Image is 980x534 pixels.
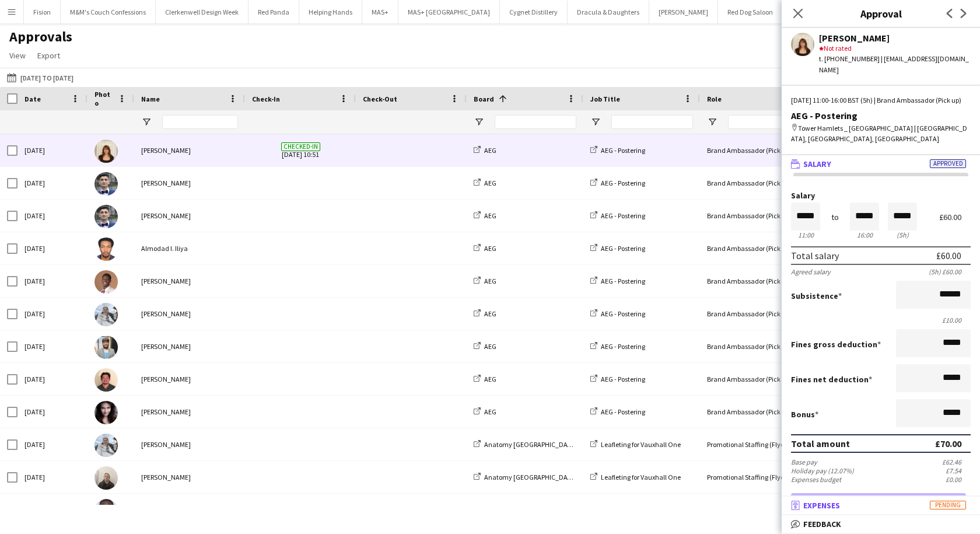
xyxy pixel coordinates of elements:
[484,473,620,481] span: Anatomy [GEOGRAPHIC_DATA]/Vauxhall One
[791,409,818,420] label: Bonus
[700,494,817,526] div: Brand Ambassador (Pick up)
[17,330,87,362] div: [DATE]
[363,95,397,103] span: Check-Out
[700,167,817,199] div: Brand Ambassador (Pick up)
[590,146,645,155] a: AEG - Postering
[791,110,971,121] div: AEG - Postering
[936,250,961,261] div: £60.00
[134,232,245,264] div: Almodad I. Iliya
[819,43,971,54] div: Not rated
[474,179,496,187] a: AEG
[17,134,87,166] div: [DATE]
[707,95,722,103] span: Role
[946,475,971,484] div: £0.00
[930,501,966,509] span: Pending
[484,407,496,416] span: AEG
[134,200,245,232] div: [PERSON_NAME]
[791,316,971,324] div: £10.00
[791,250,839,261] div: Total salary
[252,134,349,166] span: [DATE] 10:51
[935,438,961,449] div: £70.00
[141,95,160,103] span: Name
[162,115,238,129] input: Name Filter Input
[700,428,817,460] div: Promotional Staffing (Flyering Staff)
[398,1,500,23] button: MAS+ [GEOGRAPHIC_DATA]
[362,1,398,23] button: MAS+
[590,342,645,351] a: AEG - Postering
[590,211,645,220] a: AEG - Postering
[791,339,881,350] label: Fines gross deduction
[700,396,817,428] div: Brand Ambassador (Pick up)
[156,1,249,23] button: Clerkenwell Design Week
[24,1,61,23] button: Fision
[700,232,817,264] div: Brand Ambassador (Pick up)
[601,146,645,155] span: AEG - Postering
[249,1,299,23] button: Red Panda
[299,1,362,23] button: Helping Hands
[888,231,917,239] div: 5h
[134,330,245,362] div: [PERSON_NAME]
[252,95,280,103] span: Check-In
[601,179,645,187] span: AEG - Postering
[590,95,620,103] span: Job Title
[791,123,971,144] div: Tower Hamlets _ [GEOGRAPHIC_DATA] | [GEOGRAPHIC_DATA], [GEOGRAPHIC_DATA], [GEOGRAPHIC_DATA]
[590,473,681,481] a: Leafleting for Vauxhall One
[17,396,87,428] div: [DATE]
[94,368,118,392] img: Jason Evans
[718,1,783,23] button: Red Dog Saloon
[946,466,971,475] div: £7.54
[590,277,645,285] a: AEG - Postering
[791,191,971,200] label: Salary
[94,401,118,424] img: Kamilla Gregorovitch
[474,95,494,103] span: Board
[33,48,65,63] a: Export
[474,407,496,416] a: AEG
[700,363,817,395] div: Brand Ambassador (Pick up)
[484,375,496,383] span: AEG
[94,238,118,261] img: Almodad I. Iliya
[9,50,26,61] span: View
[94,434,118,457] img: Iuliia Gerus
[484,440,620,449] span: Anatomy [GEOGRAPHIC_DATA]/Vauxhall One
[568,1,649,23] button: Dracula & Daughters
[17,265,87,297] div: [DATE]
[782,497,980,514] mat-expansion-panel-header: ExpensesPending
[474,440,620,449] a: Anatomy [GEOGRAPHIC_DATA]/Vauxhall One
[94,90,113,107] span: Photo
[700,298,817,330] div: Brand Ambassador (Pick up)
[929,267,971,276] div: (5h) £60.00
[474,117,484,127] button: Open Filter Menu
[500,1,568,23] button: Cygnet Distillery
[590,244,645,253] a: AEG - Postering
[601,440,681,449] span: Leafleting for Vauxhall One
[134,494,245,526] div: [PERSON_NAME]
[474,146,496,155] a: AEG
[134,265,245,297] div: [PERSON_NAME]
[94,466,118,490] img: Gavin Rowe
[601,309,645,318] span: AEG - Postering
[791,466,854,475] div: Holiday pay (12.07%)
[281,142,320,151] span: Checked-in
[728,115,810,129] input: Role Filter Input
[495,115,576,129] input: Board Filter Input
[700,200,817,232] div: Brand Ambassador (Pick up)
[94,270,118,294] img: Oladimeji Fakorede
[17,167,87,199] div: [DATE]
[17,363,87,395] div: [DATE]
[700,265,817,297] div: Brand Ambassador (Pick up)
[134,396,245,428] div: [PERSON_NAME]
[5,71,76,85] button: [DATE] to [DATE]
[601,375,645,383] span: AEG - Postering
[942,458,971,466] div: £62.46
[601,407,645,416] span: AEG - Postering
[474,277,496,285] a: AEG
[791,291,842,301] label: Subsistence
[590,117,601,127] button: Open Filter Menu
[791,231,820,239] div: 11:00
[134,298,245,330] div: [PERSON_NAME]
[484,277,496,285] span: AEG
[590,375,645,383] a: AEG - Postering
[94,205,118,228] img: Elvis Assadi
[819,33,971,43] div: [PERSON_NAME]
[474,473,620,481] a: Anatomy [GEOGRAPHIC_DATA]/Vauxhall One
